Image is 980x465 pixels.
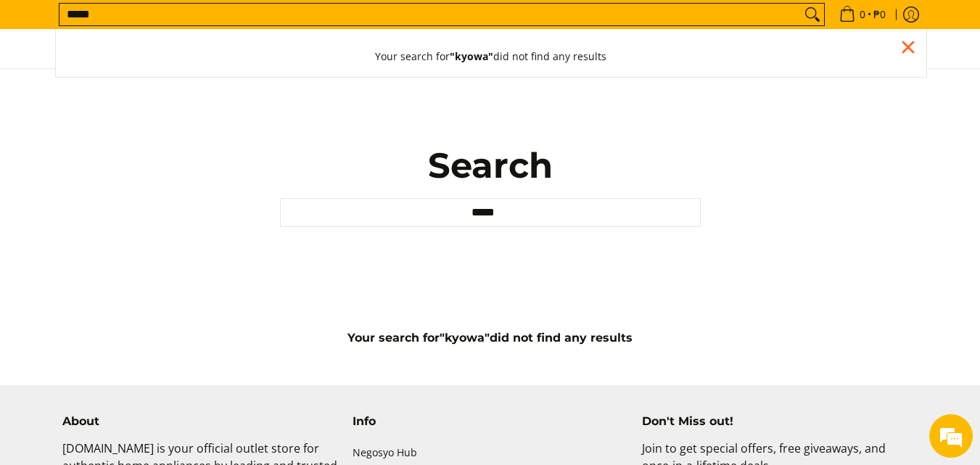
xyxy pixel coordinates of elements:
[84,140,200,287] span: We're online!
[440,331,490,345] strong: "kyowa"
[857,9,868,20] span: 0
[353,414,628,429] h4: Info
[835,7,890,22] span: •
[801,4,824,25] button: Search
[280,144,701,187] h1: Search
[871,9,888,20] span: ₱0
[450,49,493,63] strong: "kyowa"
[62,414,338,429] h4: About
[897,36,919,58] div: Close pop up
[55,331,926,345] h5: Your search for did not find any results
[642,414,918,429] h4: Don't Miss out!
[7,310,276,361] textarea: Type your message and hit 'Enter'
[238,7,273,42] div: Minimize live chat window
[75,81,244,100] div: Chat with us now
[361,36,621,77] button: Your search for"kyowa"did not find any results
